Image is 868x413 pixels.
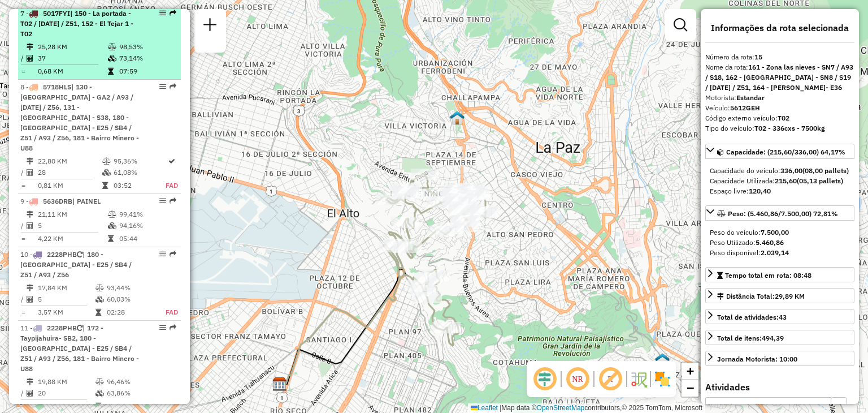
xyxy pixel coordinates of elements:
span: Tempo total em rota: 08:48 [725,271,811,279]
td: FAD [153,307,179,318]
td: 07:59 [119,66,176,77]
span: 8 - [20,83,139,152]
td: = [20,401,26,412]
strong: (05,13 pallets) [797,177,843,185]
td: 0,99 KM [37,401,95,412]
span: Capacidade: (215,60/336,00) 64,17% [726,148,845,156]
span: 29,89 KM [775,292,805,300]
img: UDC - La Paz [655,352,670,367]
strong: 120,40 [749,187,771,195]
i: Tempo total em rota [96,403,101,410]
a: Leaflet [471,404,498,412]
div: Capacidade: (215,60/336,00) 64,17% [705,161,854,201]
strong: 7.500,00 [761,228,789,236]
td: 4,22 KM [37,233,107,244]
i: Distância Total [27,285,33,291]
td: 05:44 [119,233,176,244]
span: Ocultar deslocamento [531,365,558,393]
i: % de utilização do peso [108,44,116,50]
span: 11 - [20,324,139,373]
td: / [20,388,26,399]
td: 37 [37,53,107,64]
i: Tempo total em rota [102,182,108,189]
a: Distância Total:29,89 KM [705,288,854,303]
td: 21,11 KM [37,209,107,220]
strong: 336,00 [780,166,802,175]
h4: Informações da rota selecionada [705,23,854,33]
td: / [20,220,26,231]
strong: 494,39 [762,334,784,342]
i: Distância Total [27,158,33,165]
td: 0,68 KM [37,66,107,77]
a: Nova sessão e pesquisa [199,14,222,39]
em: Opções [159,197,166,204]
span: | [500,404,501,412]
em: Rota exportada [170,324,176,331]
span: Peso: (5.460,86/7.500,00) 72,81% [728,209,838,218]
td: 96,46% [106,376,153,388]
td: = [20,66,26,77]
td: 28 [37,167,102,178]
td: 25,28 KM [37,41,107,53]
div: Map data © contributors,© 2025 TomTom, Microsoft [468,403,705,413]
strong: 215,60 [775,177,797,185]
em: Rota exportada [170,251,176,257]
em: Opções [159,83,166,90]
td: 03:05 [106,401,153,412]
span: Total de atividades: [717,313,787,321]
i: Total de Atividades [27,55,33,62]
div: Veículo: [705,103,854,113]
i: Distância Total [27,211,33,218]
td: 60,03% [106,294,153,305]
span: 5636DRB [43,197,72,205]
a: Tempo total em rota: 08:48 [705,267,854,282]
div: Jornada Motorista: 10:00 [717,354,797,364]
td: = [20,307,26,318]
td: 5 [37,294,95,305]
a: Total de itens:494,39 [705,330,854,345]
i: Tempo total em rota [108,68,114,75]
a: Zoom out [682,380,698,397]
strong: 43 [779,313,787,321]
i: Distância Total [27,378,33,385]
td: 19,88 KM [37,376,95,388]
td: FAD [153,401,179,412]
i: Total de Atividades [27,169,33,176]
span: 7 - [20,9,133,38]
span: | 150 - La portada - T02 / [DATE] / Z51, 152 - El Tejar 1 - T02 [20,9,133,38]
td: 98,53% [119,41,176,53]
i: Tempo total em rota [108,235,114,242]
span: Ocultar NR [564,365,591,393]
a: Peso: (5.460,86/7.500,00) 72,81% [705,205,854,221]
td: 95,36% [113,156,166,167]
span: 10 - [20,250,132,279]
span: − [687,381,694,395]
strong: 161 - Zona las nieves - SN7 / A93 / S18, 162 - [GEOGRAPHIC_DATA] - SN8 / S19 / [DATE] / Z51, 164 ... [705,63,853,92]
strong: 5612GEH [730,104,760,112]
td: 94,16% [119,220,176,231]
em: Rota exportada [170,197,176,204]
span: + [687,364,694,378]
em: Rota exportada [170,83,176,90]
strong: 2.039,14 [761,248,789,257]
i: Total de Atividades [27,222,33,229]
td: 0,81 KM [37,180,102,191]
div: Peso disponível: [710,248,850,258]
td: 61,08% [113,167,166,178]
em: Rota exportada [170,10,176,16]
strong: 5.460,86 [756,238,784,247]
em: Opções [159,324,166,331]
td: 73,14% [119,53,176,64]
div: Total de itens: [717,333,784,343]
em: Opções [159,10,166,16]
div: Número da rota: [705,52,854,62]
i: Total de Atividades [27,296,33,303]
td: 3,57 KM [37,307,95,318]
strong: T02 - 336cxs - 7500kg [754,124,825,132]
div: Peso: (5.460,86/7.500,00) 72,81% [705,223,854,263]
div: Código externo veículo: [705,113,854,123]
div: Nome da rota: [705,62,854,93]
div: Espaço livre: [710,186,850,196]
div: Peso Utilizado: [710,238,850,248]
i: Veículo já utilizado nesta sessão [77,325,83,332]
